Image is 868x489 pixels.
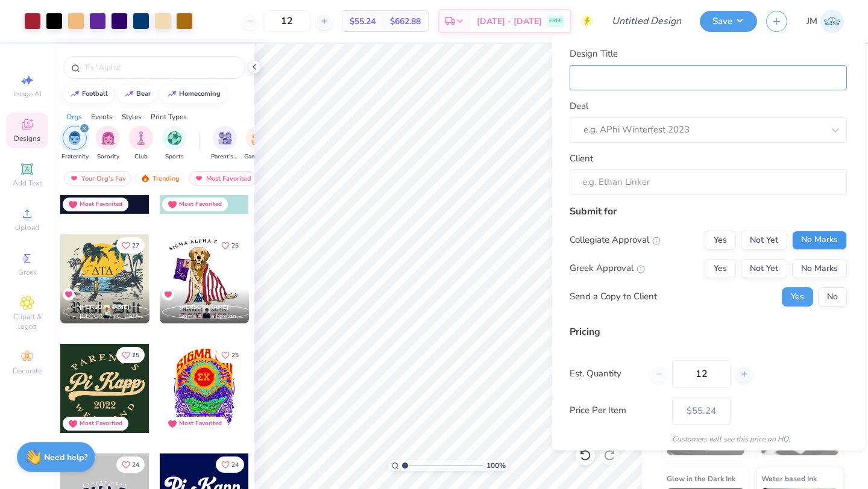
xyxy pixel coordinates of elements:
[807,14,817,28] span: JM
[549,17,562,25] span: FREE
[96,126,120,161] div: filter for Sorority
[168,131,181,145] img: Sports Image
[63,85,113,103] button: football
[570,204,847,218] div: Submit for
[13,89,42,99] span: Image AI
[570,290,657,304] div: Send a Copy to Client
[700,11,757,32] button: Save
[61,126,89,161] button: filter button
[136,90,151,97] div: bear
[134,152,148,161] span: Club
[69,174,79,182] img: most_fav.gif
[82,90,108,97] div: football
[570,403,663,417] label: Price Per Item
[160,85,226,103] button: homecoming
[807,10,844,33] a: JM
[211,152,239,161] span: Parent's Weekend
[96,126,120,161] button: filter button
[782,287,813,306] button: Yes
[218,131,232,145] img: Parent's Weekend Image
[667,472,735,485] span: Glow in the Dark Ink
[350,15,376,28] span: $55.24
[83,61,237,73] input: Try "Alpha"
[116,237,145,254] button: Like
[61,126,89,161] div: filter for Fraternity
[251,131,265,145] img: Game Day Image
[140,174,150,182] img: trending.gif
[91,111,113,122] div: Events
[189,171,257,185] div: Most Favorited
[129,126,153,161] div: filter for Club
[231,462,239,468] span: 24
[80,303,130,311] span: [PERSON_NAME]
[151,111,187,122] div: Print Types
[66,111,82,122] div: Orgs
[68,131,81,145] img: Fraternity Image
[129,126,153,161] button: filter button
[167,90,177,98] img: trend_line.gif
[179,312,244,321] span: Sigma Alpha Epsilon, [GEOGRAPHIC_DATA][US_STATE], [GEOGRAPHIC_DATA]
[792,258,847,278] button: No Marks
[231,243,239,249] span: 25
[124,90,134,98] img: trend_line.gif
[162,126,186,161] div: filter for Sports
[211,126,239,161] div: filter for Parent's Weekend
[570,151,593,165] label: Client
[194,174,204,182] img: most_fav.gif
[390,15,421,28] span: $662.88
[570,47,618,61] label: Design Title
[570,169,847,195] input: e.g. Ethan Linker
[18,267,37,277] span: Greek
[570,367,641,381] label: Est. Quantity
[570,99,588,113] label: Deal
[244,126,272,161] button: filter button
[13,366,42,376] span: Decorate
[672,360,731,387] input: – –
[116,456,145,473] button: Like
[132,352,139,358] span: 25
[122,111,142,122] div: Styles
[570,233,661,247] div: Collegiate Approval
[6,312,48,331] span: Clipart & logos
[165,152,184,161] span: Sports
[263,10,310,32] input: – –
[80,200,122,209] div: Most Favorited
[477,15,542,28] span: [DATE] - [DATE]
[705,230,736,249] button: Yes
[741,258,787,278] button: Not Yet
[705,258,736,278] button: Yes
[820,10,844,33] img: Jackson Moore
[486,460,506,471] span: 100 %
[70,90,80,98] img: trend_line.gif
[244,152,272,161] span: Game Day
[179,200,222,209] div: Most Favorited
[179,303,229,311] span: [PERSON_NAME]
[15,223,39,232] span: Upload
[61,152,89,161] span: Fraternity
[132,243,139,249] span: 27
[14,134,40,143] span: Designs
[80,419,122,428] div: Most Favorited
[570,324,847,338] div: Pricing
[792,230,847,249] button: No Marks
[602,9,691,33] input: Untitled Design
[80,312,145,321] span: [GEOGRAPHIC_DATA], [GEOGRAPHIC_DATA][US_STATE]
[13,178,42,188] span: Add Text
[216,237,244,254] button: Like
[761,472,817,485] span: Water based Ink
[244,126,272,161] div: filter for Game Day
[132,462,139,468] span: 24
[179,90,221,97] div: homecoming
[179,419,222,428] div: Most Favorited
[97,152,119,161] span: Sorority
[162,126,186,161] button: filter button
[134,131,148,145] img: Club Image
[231,352,239,358] span: 25
[216,456,244,473] button: Like
[64,171,131,185] div: Your Org's Fav
[570,433,847,444] div: Customers will see this price on HQ.
[116,347,145,363] button: Like
[818,287,847,306] button: No
[101,131,115,145] img: Sorority Image
[118,85,156,103] button: bear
